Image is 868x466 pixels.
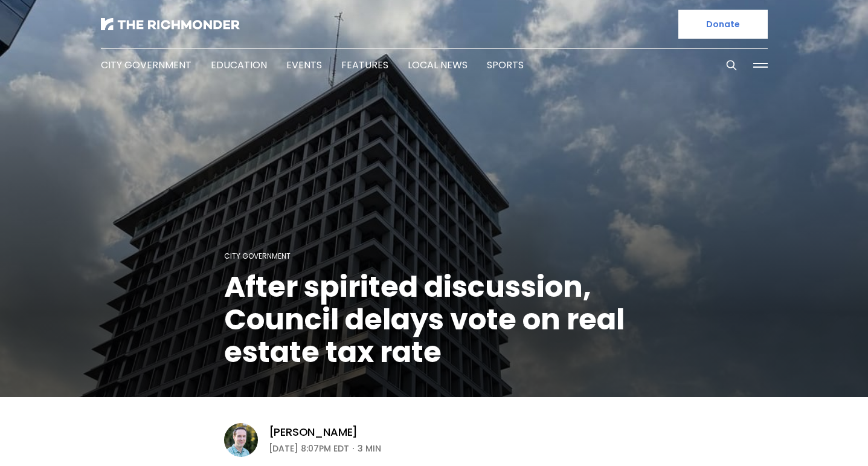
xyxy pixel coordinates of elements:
a: Features [341,58,388,72]
img: The Richmonder [101,18,240,30]
iframe: portal-trigger [765,407,868,466]
h1: After spirited discussion, Council delays vote on real estate tax rate [224,271,645,369]
img: Michael Phillips [224,423,258,457]
a: Local News [408,58,468,72]
a: Education [211,58,267,72]
a: Donate [678,10,768,39]
a: Events [286,58,322,72]
a: City Government [224,251,291,261]
span: 3 min [358,441,381,456]
button: Search this site [722,56,741,74]
a: City Government [101,58,191,72]
a: Sports [487,58,524,72]
a: [PERSON_NAME] [269,425,358,439]
time: [DATE] 8:07PM EDT [269,441,349,456]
